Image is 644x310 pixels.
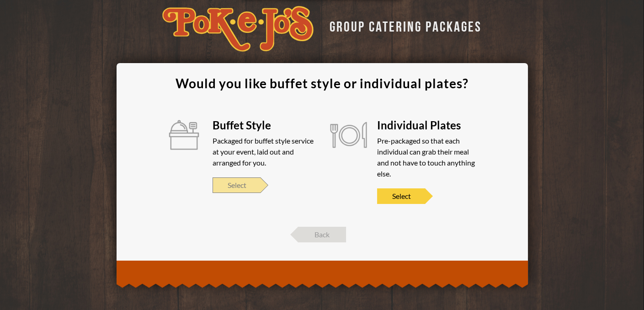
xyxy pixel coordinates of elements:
[176,77,468,90] div: Would you like buffet style or individual plates?
[377,135,479,179] div: Pre-packaged so that each individual can grab their meal and not have to touch anything else.
[323,16,482,34] div: GROUP CATERING PACKAGES
[162,6,314,52] img: logo-34603ddf.svg
[165,120,204,150] img: Image of a buffet
[213,120,315,131] div: Buffet Style
[377,188,425,204] span: Select
[329,120,368,150] img: Image of a fork, plate, and knife
[213,177,261,193] span: Select
[213,135,315,168] div: Packaged for buffet style service at your event, laid out and arranged for you.
[298,227,346,242] span: Back
[377,120,479,131] div: Individual Plates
